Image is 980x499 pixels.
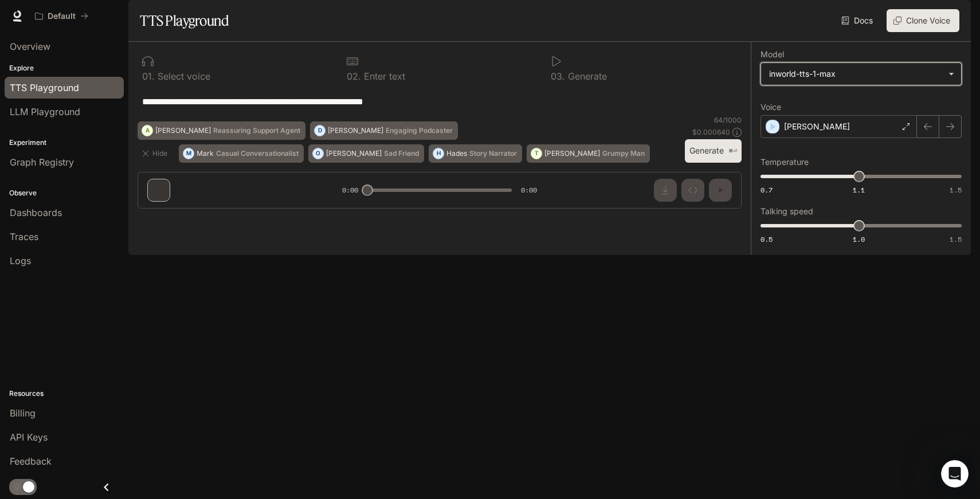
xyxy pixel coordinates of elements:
[761,185,773,195] span: 0.7
[551,72,565,81] p: 0 3 .
[328,127,383,134] p: [PERSON_NAME]
[315,121,325,140] div: D
[142,121,152,140] div: A
[761,103,781,111] p: Voice
[769,68,943,80] div: inworld-tts-1-max
[347,72,361,81] p: 0 2 .
[544,150,600,157] p: [PERSON_NAME]
[565,72,607,81] p: Generate
[433,144,444,163] div: H
[531,144,542,163] div: T
[361,72,405,81] p: Enter text
[714,115,742,125] p: 64 / 1000
[761,158,809,166] p: Temperature
[429,144,522,163] button: HHadesStory Narrator
[761,50,784,58] p: Model
[685,139,742,163] button: Generate⌘⏎
[138,144,174,163] button: Hide
[308,144,424,163] button: O[PERSON_NAME]Sad Friend
[155,127,211,134] p: [PERSON_NAME]
[310,121,458,140] button: D[PERSON_NAME]Engaging Podcaster
[446,150,467,157] p: Hades
[527,144,650,163] button: T[PERSON_NAME]Grumpy Man
[950,234,962,244] span: 1.5
[213,127,300,134] p: Reassuring Support Agent
[386,127,453,134] p: Engaging Podcaster
[950,185,962,195] span: 1.5
[326,150,382,157] p: [PERSON_NAME]
[692,127,730,137] p: $ 0.000640
[30,5,93,27] button: All workspaces
[469,150,517,157] p: Story Narrator
[941,460,969,488] iframe: Intercom live chat
[216,150,299,157] p: Casual Conversationalist
[384,150,419,157] p: Sad Friend
[197,150,214,157] p: Mark
[839,9,877,32] a: Docs
[728,148,737,155] p: ⌘⏎
[138,121,305,140] button: A[PERSON_NAME]Reassuring Support Agent
[313,144,323,163] div: O
[142,72,155,81] p: 0 1 .
[761,63,961,85] div: inworld-tts-1-max
[48,11,76,21] p: Default
[853,234,865,244] span: 1.0
[784,121,850,132] p: [PERSON_NAME]
[602,150,645,157] p: Grumpy Man
[140,9,229,32] h1: TTS Playground
[155,72,210,81] p: Select voice
[853,185,865,195] span: 1.1
[887,9,959,32] button: Clone Voice
[183,144,194,163] div: M
[761,207,813,215] p: Talking speed
[761,234,773,244] span: 0.5
[179,144,304,163] button: MMarkCasual Conversationalist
